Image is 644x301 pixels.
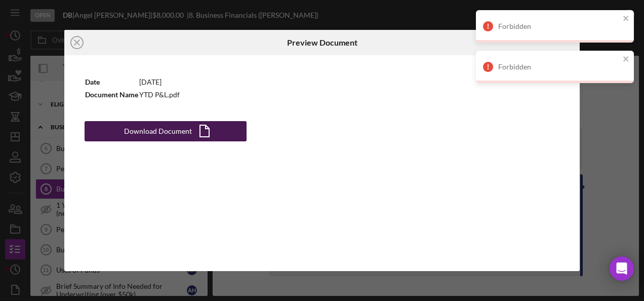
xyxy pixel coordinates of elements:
div: Forbidden [498,63,620,71]
button: close [623,55,630,64]
td: [DATE] [139,76,180,88]
h6: Preview Document [287,38,357,47]
b: Date [85,78,100,86]
td: YTD P&L.pdf [139,88,180,101]
div: Download Document [124,121,192,141]
div: Forbidden [498,22,620,30]
button: Download Document [85,121,247,141]
button: close [623,14,630,24]
div: Open Intercom Messenger [610,256,634,281]
b: Document Name [85,90,138,99]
